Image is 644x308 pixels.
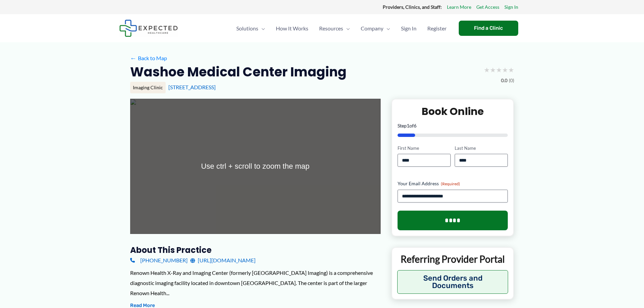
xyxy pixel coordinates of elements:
span: Menu Toggle [343,17,350,40]
span: (0) [509,76,514,85]
a: Find a Clinic [459,21,518,36]
span: ★ [508,64,514,76]
span: 6 [414,123,416,128]
a: Sign In [504,3,518,11]
a: [PHONE_NUMBER] [130,255,188,265]
label: Last Name [455,145,508,151]
a: [URL][DOMAIN_NAME] [190,255,256,265]
span: Menu Toggle [383,17,390,40]
span: 1 [407,123,409,128]
div: Renown Health X-Ray and Imaging Center (formerly [GEOGRAPHIC_DATA] Imaging) is a comprehensive di... [130,268,381,298]
nav: Primary Site Navigation [231,17,452,40]
strong: Providers, Clinics, and Staff: [383,4,442,10]
span: Menu Toggle [258,17,265,40]
p: Step of [398,123,508,128]
span: ← [130,55,137,61]
span: ★ [490,64,496,76]
span: Resources [319,17,343,40]
a: CompanyMenu Toggle [355,17,396,40]
label: Your Email Address [398,180,508,187]
a: Register [422,17,452,40]
span: Sign In [401,17,416,40]
a: ResourcesMenu Toggle [314,17,355,40]
img: Expected Healthcare Logo - side, dark font, small [119,20,178,37]
span: (Required) [441,181,460,186]
span: Register [427,17,447,40]
a: [STREET_ADDRESS] [168,84,216,90]
a: Get Access [476,3,499,11]
a: Learn More [447,3,471,11]
a: ←Back to Map [130,53,167,63]
span: ★ [484,64,490,76]
a: How It Works [270,17,314,40]
span: ★ [496,64,502,76]
div: Imaging Clinic [130,82,166,93]
span: Company [361,17,383,40]
span: Solutions [236,17,258,40]
a: SolutionsMenu Toggle [231,17,270,40]
label: First Name [398,145,451,151]
h2: Washoe Medical Center Imaging [130,64,347,80]
span: 0.0 [501,76,507,85]
span: How It Works [276,17,308,40]
button: Send Orders and Documents [397,270,508,294]
span: ★ [502,64,508,76]
h2: Book Online [398,105,508,118]
h3: About this practice [130,245,381,255]
p: Referring Provider Portal [397,253,508,265]
a: Sign In [396,17,422,40]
